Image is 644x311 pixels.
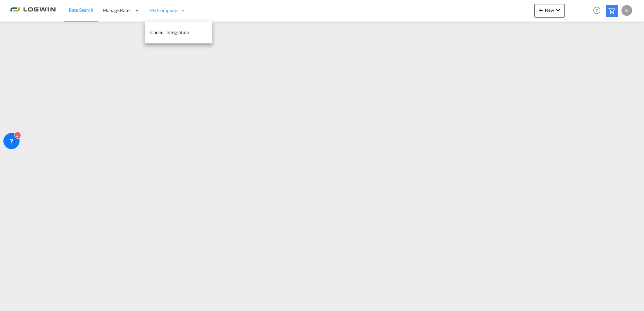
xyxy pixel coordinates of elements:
span: Carrier Integration [150,29,189,35]
span: New [537,7,562,13]
md-icon: icon-chevron-down [554,6,562,14]
span: Help [591,5,603,16]
img: 2761ae10d95411efa20a1f5e0282d2d7.png [10,3,56,18]
button: icon-plus 400-fgNewicon-chevron-down [534,4,565,18]
span: Manage Rates [103,7,131,14]
div: N [621,5,632,16]
md-icon: icon-plus 400-fg [537,6,545,14]
span: My Company [150,7,177,14]
a: Carrier Integration [145,22,212,43]
span: Rate Search [69,7,93,13]
div: Help [591,5,606,17]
